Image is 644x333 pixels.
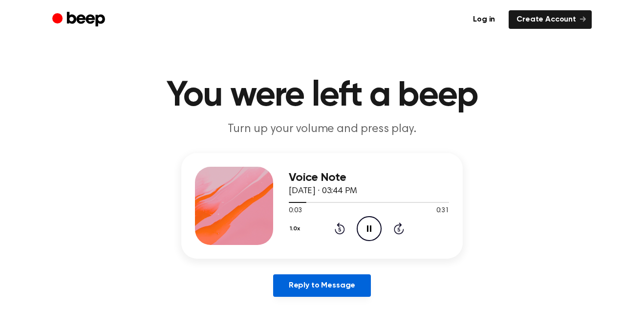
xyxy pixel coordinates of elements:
[273,274,371,297] a: Reply to Message
[134,121,510,137] p: Turn up your volume and press play.
[436,206,449,216] span: 0:31
[52,10,107,29] a: Beep
[509,10,592,29] a: Create Account
[289,206,301,216] span: 0:03
[465,10,503,29] a: Log in
[72,78,572,113] h1: You were left a beep
[289,171,449,184] h3: Voice Note
[289,221,304,237] button: 1.0x
[289,187,357,196] span: [DATE] · 03:44 PM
